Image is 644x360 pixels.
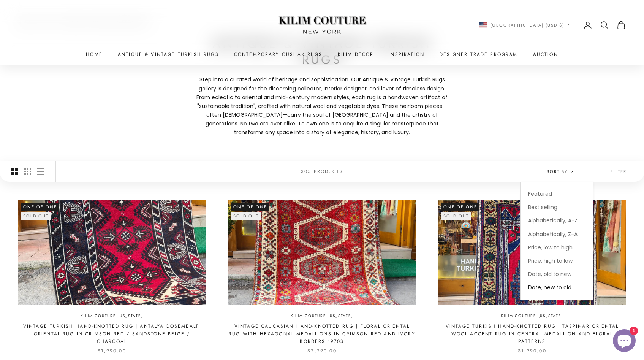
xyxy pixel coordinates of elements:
a: Auction [533,51,558,58]
sale-price: $1,990.00 [518,347,546,355]
nav: Secondary navigation [479,21,626,30]
sold-out-badge: Sold out [231,212,261,220]
span: One of One [231,203,269,211]
a: Designer Trade Program [440,51,518,58]
span: Price, high to low [528,257,573,265]
span: One of One [441,203,479,211]
span: [GEOGRAPHIC_DATA] (USD $) [491,22,565,29]
a: Vintage Turkish Hand-Knotted Rug | Antalya Dosemealti Oriental Rug in Crimson Red / Sandstone Bei... [18,322,206,346]
img: United States [479,22,487,28]
nav: Primary navigation [18,51,626,58]
a: Vintage Caucasian Hand-Knotted Rug | Floral Oriental Rug with Hexagonal Medallions in Crimson Red... [228,322,416,346]
a: Contemporary Oushak Rugs [234,51,323,58]
sale-price: $1,990.00 [98,347,126,355]
span: Featured [528,190,552,198]
h1: Antique & Vintage Turkish Rugs [193,36,451,68]
span: Sort by [547,168,575,175]
a: Kilim Couture [US_STATE] [291,313,353,319]
a: Antique & Vintage Turkish Rugs [118,51,219,58]
span: One of One [21,203,59,211]
span: Alphabetically, A-Z [528,217,578,224]
img: Logo of Kilim Couture New York [275,7,370,43]
p: 305 products [301,168,343,175]
span: Alphabetically, Z-A [528,230,578,238]
a: Kilim Couture [US_STATE] [501,313,563,319]
button: Sort by [529,161,593,182]
span: Best selling [528,203,557,211]
sold-out-badge: Sold out [441,212,471,220]
span: Date, old to new [528,270,571,278]
span: Price, low to high [528,244,573,251]
button: Filter [593,161,644,182]
button: Switch to larger product images [11,161,18,182]
p: Step into a curated world of heritage and sophistication. Our Antique & Vintage Turkish Rugs gall... [193,75,451,137]
a: Vintage Turkish Hand-Knotted Rug | Taspinar Oriental Wool Accent Rug in Central Medallion and Flo... [438,322,626,346]
button: Change country or currency [479,22,572,29]
summary: Kilim Decor [338,51,374,58]
sale-price: $2,290.00 [307,347,336,355]
button: Switch to compact product images [37,161,44,182]
a: Inspiration [389,51,424,58]
inbox-online-store-chat: Shopify online store chat [611,329,638,354]
a: Home [86,51,103,58]
sold-out-badge: Sold out [21,212,51,220]
button: Switch to smaller product images [24,161,31,182]
a: Kilim Couture [US_STATE] [81,313,143,319]
span: Date, new to old [528,284,571,291]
